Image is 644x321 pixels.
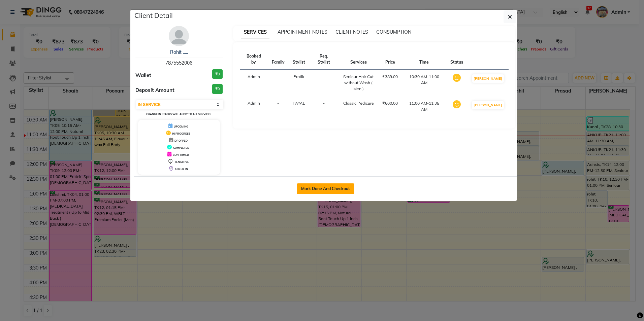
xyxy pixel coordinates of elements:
[172,132,190,135] span: IN PROGRESS
[309,96,339,117] td: -
[402,49,446,70] th: Time
[135,72,151,79] span: Wallet
[212,69,223,79] h3: ₹0
[268,49,289,70] th: Family
[240,96,268,117] td: Admin
[402,70,446,96] td: 10:30 AM-11:00 AM
[173,146,189,149] span: COMPLETED
[174,160,189,164] span: TENTATIVE
[165,60,192,66] span: 7875552006
[335,29,368,35] span: CLIENT NOTES
[472,74,504,83] button: [PERSON_NAME]
[402,96,446,117] td: 11:00 AM-11:35 AM
[146,112,212,116] small: Change in status will apply to all services.
[297,183,354,194] button: Mark Done And Checkout
[212,84,223,94] h3: ₹0
[293,101,305,106] span: PAYAL
[376,29,411,35] span: CONSUMPTION
[343,100,375,106] div: Classic Pedicure
[278,29,327,35] span: APPOINTMENT NOTES
[343,74,375,92] div: Seniour Hair Cut without Wash ( Men )
[472,101,504,109] button: [PERSON_NAME]
[382,74,398,80] div: ₹389.00
[240,70,268,96] td: Admin
[169,26,189,46] img: avatar
[268,96,289,117] td: -
[174,139,188,142] span: DROPPED
[309,49,339,70] th: Req. Stylist
[173,153,189,156] span: CONFIRMED
[446,49,467,70] th: Status
[174,125,188,128] span: UPCOMING
[175,167,188,171] span: CHECK-IN
[339,49,379,70] th: Services
[382,100,398,106] div: ₹600.00
[135,86,174,94] span: Deposit Amount
[293,74,304,79] span: Pratik
[289,49,309,70] th: Stylist
[170,49,188,55] a: Rohit .....
[240,49,268,70] th: Booked by
[268,70,289,96] td: -
[309,70,339,96] td: -
[378,49,402,70] th: Price
[241,26,269,38] span: SERVICES
[134,10,173,21] h5: Client Detail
